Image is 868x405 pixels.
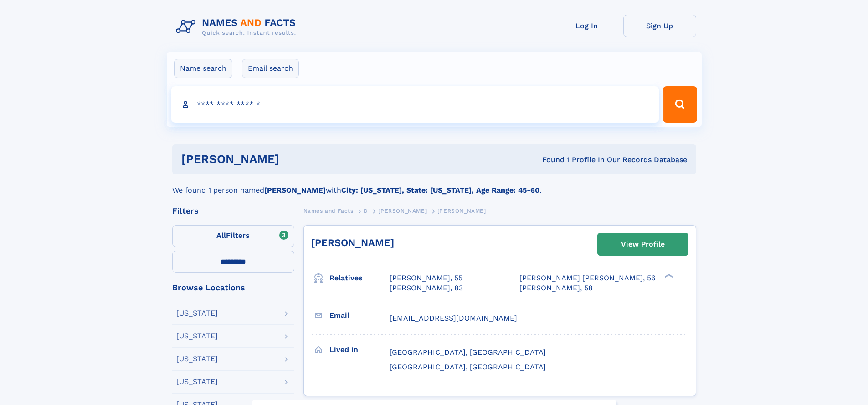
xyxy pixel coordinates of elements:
[311,237,394,248] a: [PERSON_NAME]
[171,86,659,123] input: search input
[341,186,539,195] b: City: [US_STATE], State: [US_STATE], Age Range: 45-60
[176,378,218,385] div: [US_STATE]
[329,308,390,323] h3: Email
[390,314,517,322] span: [EMAIL_ADDRESS][DOMAIN_NAME]
[364,205,368,216] a: D
[172,15,303,39] img: Logo Names and Facts
[181,153,411,165] h1: [PERSON_NAME]
[242,59,299,78] label: Email search
[172,225,294,247] label: Filters
[329,342,390,358] h3: Lived in
[390,273,462,283] a: [PERSON_NAME], 55
[172,207,294,215] div: Filters
[550,15,623,37] a: Log In
[176,355,218,363] div: [US_STATE]
[329,270,390,286] h3: Relatives
[364,208,368,214] span: D
[390,283,463,293] a: [PERSON_NAME], 83
[663,273,673,279] div: ❯
[519,283,593,293] a: [PERSON_NAME], 58
[172,174,696,196] div: We found 1 person named with .
[437,208,486,214] span: [PERSON_NAME]
[216,231,226,240] span: All
[623,15,696,37] a: Sign Up
[390,348,546,357] span: [GEOGRAPHIC_DATA], [GEOGRAPHIC_DATA]
[621,234,665,255] div: View Profile
[519,273,656,283] a: [PERSON_NAME] [PERSON_NAME], 56
[378,205,427,216] a: [PERSON_NAME]
[172,284,294,292] div: Browse Locations
[264,186,326,195] b: [PERSON_NAME]
[176,332,218,340] div: [US_STATE]
[663,86,697,123] button: Search Button
[176,310,218,317] div: [US_STATE]
[390,363,546,371] span: [GEOGRAPHIC_DATA], [GEOGRAPHIC_DATA]
[598,233,688,255] a: View Profile
[174,59,232,78] label: Name search
[303,205,354,216] a: Names and Facts
[378,208,427,214] span: [PERSON_NAME]
[411,155,687,165] div: Found 1 Profile In Our Records Database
